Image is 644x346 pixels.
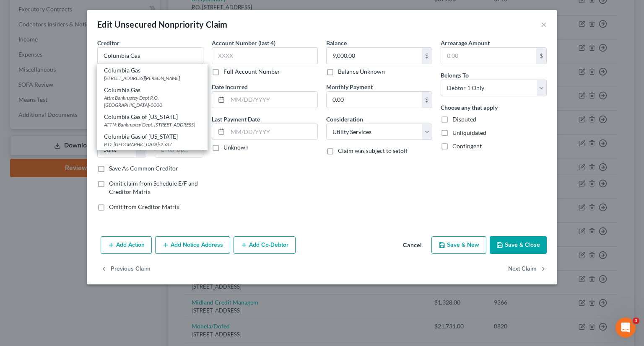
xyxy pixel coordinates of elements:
span: Unliquidated [452,129,486,136]
input: MM/DD/YYYY [228,92,317,108]
input: MM/DD/YYYY [228,124,317,140]
div: Columbia Gas [104,66,201,75]
div: $ [422,48,432,64]
input: 0.00 [327,92,422,108]
span: Omit from Creditor Matrix [109,203,179,210]
div: ATTN: Bankruptcy Dept. [STREET_ADDRESS] [104,121,201,128]
label: Consideration [326,115,363,124]
button: Add Action [101,236,152,254]
label: Monthly Payment [326,83,373,91]
button: Cancel [396,237,428,254]
button: × [541,19,547,29]
div: Edit Unsecured Nonpriority Claim [97,18,228,30]
span: Claim was subject to setoff [338,147,408,154]
input: 0.00 [327,48,422,64]
div: P.O. [GEOGRAPHIC_DATA]-2537 [104,141,201,148]
div: Attn: Bankruptcy Dept P.O. [GEOGRAPHIC_DATA]-0000 [104,94,201,108]
button: Add Co-Debtor [234,236,296,254]
label: Arrearage Amount [441,39,490,47]
span: 1 [633,318,639,324]
label: Balance Unknown [338,67,385,76]
label: Balance [326,39,347,47]
div: $ [422,92,432,108]
button: Next Claim [508,261,547,278]
div: Columbia Gas [104,86,201,94]
span: Creditor [97,39,119,46]
label: Choose any that apply [441,103,498,112]
button: Save & Close [490,236,547,254]
button: Save & New [431,236,486,254]
span: Disputed [452,116,476,123]
div: [STREET_ADDRESS][PERSON_NAME] [104,75,201,82]
input: Search creditor by name... [97,47,203,64]
span: Omit claim from Schedule E/F and Creditor Matrix [109,180,198,195]
label: Unknown [223,143,249,152]
label: Full Account Number [223,67,280,76]
input: XXXX [212,47,318,64]
iframe: Intercom live chat [615,318,636,338]
label: Last Payment Date [212,115,260,124]
input: 0.00 [441,48,536,64]
button: Add Notice Address [155,236,230,254]
div: Columbia Gas of [US_STATE] [104,113,201,121]
span: Contingent [452,142,482,150]
button: Previous Claim [101,261,151,278]
label: Date Incurred [212,83,248,91]
div: Columbia Gas of [US_STATE] [104,132,201,141]
label: Account Number (last 4) [212,39,275,47]
div: $ [536,48,546,64]
span: Belongs To [441,72,469,79]
label: Save As Common Creditor [109,164,178,173]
